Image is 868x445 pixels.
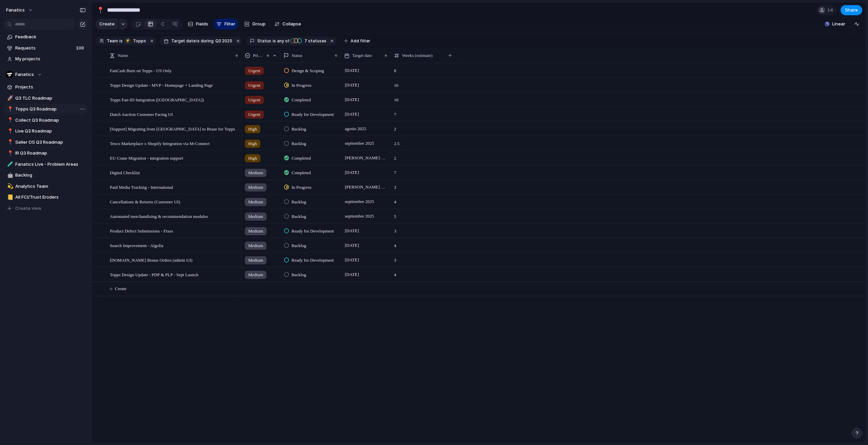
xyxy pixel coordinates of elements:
[7,194,12,201] div: 📒
[196,38,200,44] span: is
[290,37,328,45] button: 7 statuses
[110,96,204,103] span: Topps Fan-ID Integration ([GEOGRAPHIC_DATA])
[6,128,13,135] button: 📍
[7,171,12,179] div: 🤖
[215,38,232,44] span: Q3 2025
[15,172,86,179] span: Backlog
[248,97,260,103] span: Urgent
[196,21,208,27] span: Fields
[292,228,334,235] span: Ready for Development
[351,38,370,44] span: Add filter
[15,56,86,62] span: My projects
[7,182,12,190] div: 💫
[292,169,311,176] span: Completed
[391,78,441,89] span: 16
[6,172,13,179] button: 🤖
[391,137,441,147] span: 2.5
[292,67,324,74] span: Design & Scoping
[391,180,441,191] span: 3
[302,38,308,43] span: 7
[248,228,263,235] span: Medium
[292,126,306,133] span: Backlog
[15,106,86,113] span: Topps Q3 Roadmap
[343,198,376,206] span: septiembre 2025
[292,97,311,103] span: Completed
[391,122,441,133] span: 2
[841,5,862,15] button: Share
[95,19,118,29] button: Create
[3,5,37,16] button: fanatics
[6,150,13,157] button: 📍
[391,253,441,264] span: 3
[95,5,106,16] button: 📍
[6,106,13,113] button: 📍
[7,116,12,124] div: 📍
[196,37,215,45] button: isduring
[7,160,12,168] div: 🧪
[110,168,140,176] span: Digital Checklist
[3,148,88,158] div: 📍IR Q3 Roadmap
[110,154,183,162] span: EU Crane Migration - integration support
[15,205,41,212] span: Create view
[343,125,368,133] span: agosto 2025
[343,183,388,191] span: [PERSON_NAME] 2025
[391,107,441,118] span: 7
[292,184,312,191] span: In Progress
[133,38,146,44] span: Topps
[248,242,263,249] span: Medium
[248,155,257,162] span: High
[391,166,441,176] span: 7
[200,38,214,44] span: during
[3,181,88,191] a: 💫Analytics Team
[352,52,372,59] span: Target date
[15,183,86,190] span: Analytics Team
[6,194,13,201] button: 📒
[6,95,13,102] button: 🚀
[6,139,13,146] button: 📍
[3,170,88,180] a: 🤖Backlog
[248,213,263,220] span: Medium
[248,111,260,118] span: Urgent
[15,194,86,201] span: All FCI/Trust Eroders
[214,37,234,45] button: Q3 2025
[3,82,88,92] a: Projects
[253,52,263,59] span: Priority
[292,199,306,205] span: Backlog
[391,151,441,162] span: 2
[248,67,260,74] span: Urgent
[343,81,361,89] span: [DATE]
[248,271,263,278] span: Medium
[292,140,306,147] span: Backlog
[123,37,147,45] button: ⚡Topps
[292,111,334,118] span: Ready for Development
[282,21,301,27] span: Collapse
[110,81,213,89] span: Topps Design Update - MVP - Homepage + Landing Page
[271,37,291,45] button: isany of
[391,209,441,220] span: 5
[3,159,88,169] a: 🧪Fanatics Live - Problem Areas
[3,69,88,80] button: Fanatics
[3,54,88,64] a: My projects
[110,227,173,235] span: Product Defect Submissions - Fixes
[3,126,88,136] a: 📍Live Q3 Roadmap
[391,239,441,249] span: 4
[292,52,302,59] span: Status
[3,43,88,53] a: Requests100
[3,32,88,42] a: Feedback
[343,270,361,279] span: [DATE]
[125,38,131,44] div: ⚡
[343,241,361,249] span: [DATE]
[110,212,208,220] span: Automated merchandizing & recommendation modules
[110,183,173,191] span: Paid Media Tracking - International
[7,127,12,135] div: 📍
[15,150,86,157] span: IR Q3 Roadmap
[252,21,265,27] span: Group
[391,93,441,103] span: 10
[110,241,163,249] span: Search Improvement - Algolia
[272,19,304,29] button: Collapse
[76,45,85,52] span: 100
[343,110,361,118] span: [DATE]
[3,115,88,125] div: 📍Collect Q3 Roadmap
